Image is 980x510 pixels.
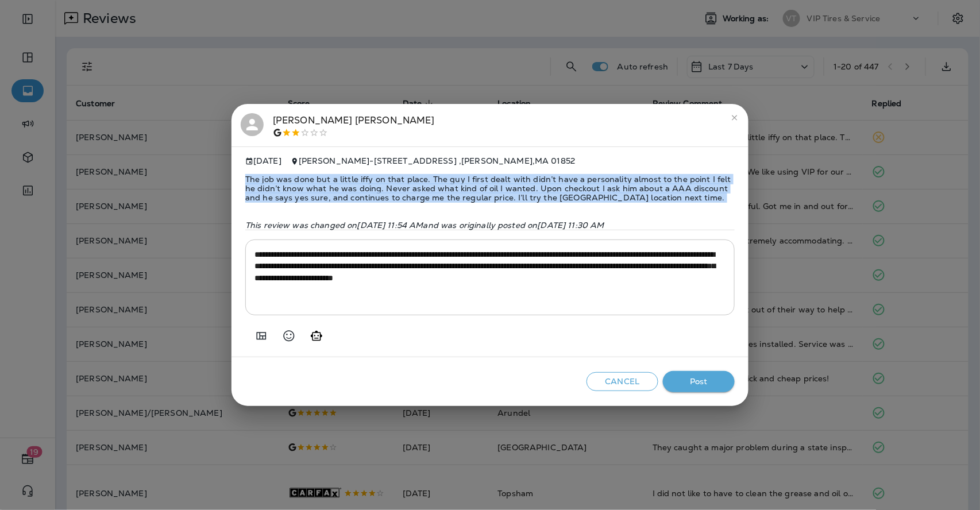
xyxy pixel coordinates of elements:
[726,109,744,127] button: close
[587,372,658,391] button: Cancel
[250,324,273,347] button: Add in a premade template
[245,165,735,211] span: The job was done but a little iffy on that place. The guy I first dealt with didn’t have a person...
[423,220,604,230] span: and was originally posted on [DATE] 11:30 AM
[273,113,435,137] div: [PERSON_NAME] [PERSON_NAME]
[245,156,281,166] span: [DATE]
[305,324,328,347] button: Generate AI response
[245,221,735,230] p: This review was changed on [DATE] 11:54 AM
[299,156,576,166] span: [PERSON_NAME] - [STREET_ADDRESS] , [PERSON_NAME] , MA 01852
[277,324,300,347] button: Select an emoji
[663,371,735,392] button: Post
